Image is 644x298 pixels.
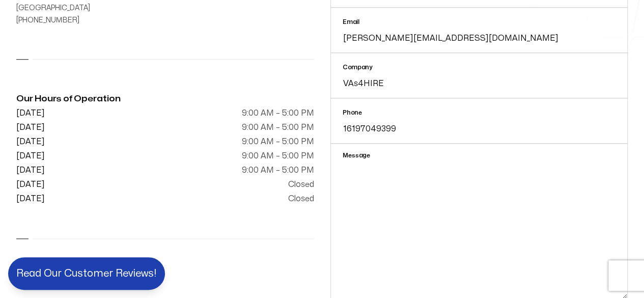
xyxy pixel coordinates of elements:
[288,177,314,192] div: Closed
[16,163,45,177] div: [DATE]
[16,134,45,149] div: [DATE]
[16,106,45,120] div: [DATE]
[242,134,314,149] div: 9:00 AM – 5:00 PM
[242,163,314,177] div: 9:00 AM – 5:00 PM
[242,149,314,163] div: 9:00 AM – 5:00 PM
[16,120,45,134] div: [DATE]
[16,192,45,206] div: [DATE]
[242,106,314,120] div: 9:00 AM – 5:00 PM
[16,17,79,23] a: [PHONE_NUMBER]
[16,92,314,106] h2: Our Hours of Operation
[288,192,314,206] div: Closed
[16,177,45,192] div: [DATE]
[8,257,165,290] button: Read Our Customer Reviews!
[16,271,314,285] h2: Follow us
[16,149,45,163] div: [DATE]
[242,120,314,134] div: 9:00 AM – 5:00 PM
